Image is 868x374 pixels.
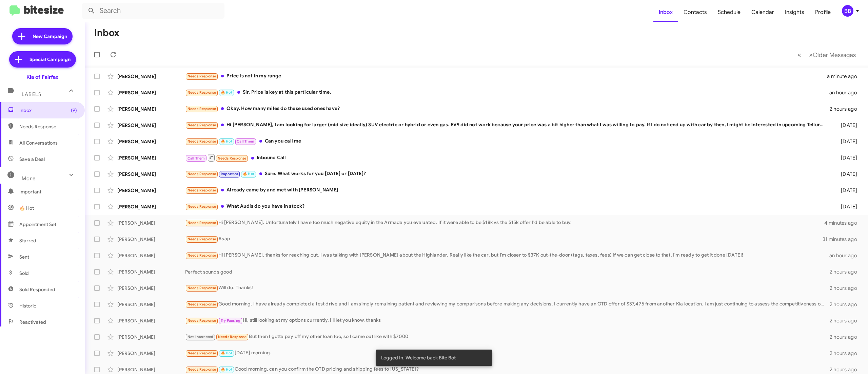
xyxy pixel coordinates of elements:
span: Special Campaign [29,56,71,63]
span: Needs Response [188,107,216,111]
div: Sir, Price is key at this particular time. [185,89,828,96]
span: More [22,175,36,182]
span: Historic [19,302,36,309]
div: [DATE] [828,122,863,129]
span: New Campaign [33,33,67,40]
span: Call Them [188,156,205,161]
div: Hi [PERSON_NAME], I am looking for larger (mid size ideally) SUV electric or hybrid or even gas. ... [185,121,828,129]
div: 2 hours ago [828,366,863,373]
div: 31 minutes ago [823,236,863,243]
div: [PERSON_NAME] [117,154,185,161]
span: Needs Response [188,351,216,355]
button: BB [836,5,861,17]
div: [PERSON_NAME] [117,187,185,194]
span: 🔥 Hot [243,172,254,176]
div: [DATE] [828,187,863,194]
span: Starred [19,237,36,244]
span: Needs Response [188,172,216,176]
div: But then I gotta pay off my other loan too, so I came out like with $7000 [185,333,828,341]
div: 2 hours ago [828,301,863,308]
span: Reactivated [19,319,46,325]
span: Logged In. Welcome back Bite Bot [381,354,456,361]
a: Contacts [678,2,712,22]
nav: Page navigation example [794,48,860,62]
span: Needs Response [188,188,216,192]
div: [PERSON_NAME] [117,138,185,145]
span: Labels [22,91,41,97]
a: Inbox [653,2,678,22]
div: Hi, still looking at my options currently. I'll let you know, thanks [185,317,828,324]
button: Previous [793,48,805,62]
span: Older Messages [813,51,856,59]
a: Special Campaign [9,51,76,68]
span: Sold Responded [19,286,55,293]
div: an hour ago [828,89,863,96]
div: Already came by and met with [PERSON_NAME] [185,186,828,194]
div: an hour ago [828,252,863,259]
span: Needs Response [188,139,216,144]
div: Sure. What works for you [DATE] or [DATE]? [185,170,828,178]
span: » [809,51,813,59]
a: Insights [780,2,810,22]
div: a minute ago [827,73,863,80]
div: 2 hours ago [828,350,863,357]
div: [PERSON_NAME] [117,334,185,340]
span: Appointment Set [19,221,56,228]
span: 🔥 Hot [221,351,232,355]
span: Try Pausing [221,318,240,323]
span: Schedule [712,2,746,22]
div: [DATE] [828,203,863,210]
div: [PERSON_NAME] [117,268,185,275]
span: Call Them [237,139,254,144]
div: [PERSON_NAME] [117,73,185,80]
div: BB [842,5,853,17]
span: (9) [71,107,77,114]
div: [PERSON_NAME] [117,252,185,259]
span: Important [221,172,238,176]
div: Perfect sounds good [185,268,828,275]
span: Sold [19,270,29,277]
div: Asap [185,235,823,243]
div: [PERSON_NAME] [117,89,185,96]
div: [PERSON_NAME] [117,171,185,177]
span: Needs Response [188,123,216,127]
div: [PERSON_NAME] [117,106,185,112]
input: Search [82,3,224,19]
a: New Campaign [12,28,73,44]
span: Needs Response [188,318,216,323]
div: [PERSON_NAME] [117,220,185,226]
span: Needs Response [19,123,77,130]
span: Needs Response [188,286,216,290]
div: [PERSON_NAME] [117,203,185,210]
div: Hi [PERSON_NAME], thanks for reaching out. I was talking with [PERSON_NAME] about the Highlander.... [185,251,828,259]
span: Important [19,188,77,195]
button: Next [805,48,860,62]
span: Calendar [746,2,780,22]
div: Good morning, can you confirm the OTD pricing and shipping fees to [US_STATE]? [185,366,828,373]
div: [DATE] morning. [185,349,828,357]
div: [PERSON_NAME] [117,236,185,243]
div: 2 hours ago [828,317,863,324]
span: Not-Interested [188,335,214,339]
h1: Inbox [94,27,119,38]
span: Needs Response [188,237,216,241]
span: Needs Response [188,74,216,78]
span: Needs Response [188,221,216,225]
div: 2 hours ago [828,268,863,275]
div: 2 hours ago [828,334,863,340]
div: [PERSON_NAME] [117,285,185,292]
div: [DATE] [828,171,863,177]
span: Needs Response [188,367,216,372]
div: 2 hours ago [828,285,863,292]
span: 🔥 Hot [221,367,232,372]
div: Inbound Call [185,153,828,162]
a: Profile [810,2,836,22]
div: [DATE] [828,138,863,145]
div: [PERSON_NAME] [117,350,185,357]
span: 🔥 Hot [19,205,34,211]
div: [PERSON_NAME] [117,122,185,129]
